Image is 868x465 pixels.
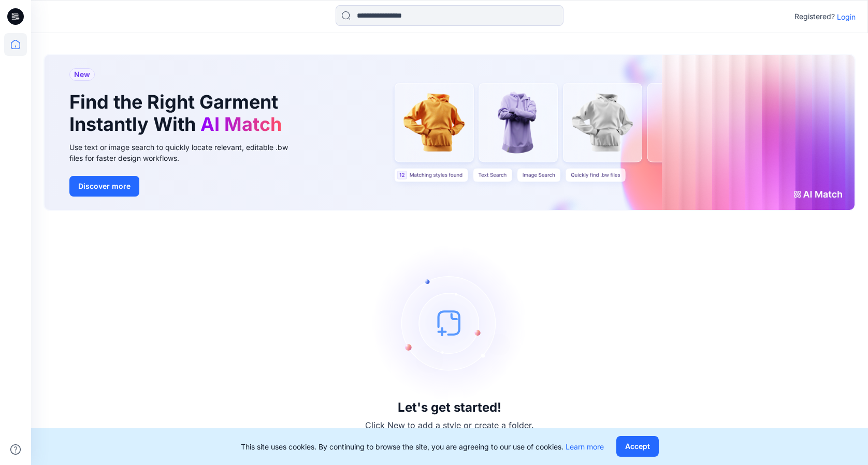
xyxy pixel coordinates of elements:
h3: Let's get started! [398,400,501,415]
p: Click New to add a style or create a folder. [365,419,534,431]
button: Accept [616,436,659,457]
span: AI Match [200,113,282,136]
p: Registered? [794,10,835,23]
button: Discover more [69,176,139,197]
p: This site uses cookies. By continuing to browse the site, you are agreeing to our use of cookies. [241,441,604,452]
a: Learn more [566,442,604,451]
h1: Find the Right Garment Instantly With [69,91,287,136]
img: empty-state-image.svg [372,245,527,400]
p: Login [837,11,856,22]
span: New [74,68,90,81]
div: Use text or image search to quickly locate relevant, editable .bw files for faster design workflows. [69,142,302,163]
